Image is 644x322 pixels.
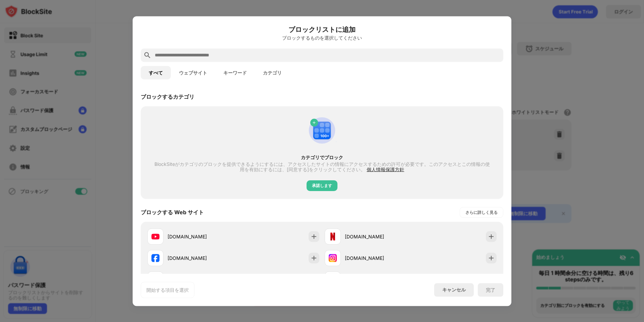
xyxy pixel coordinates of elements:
h6: ブロックリストに追加 [141,24,503,34]
div: カテゴリでブロック [153,154,491,160]
button: キーワード [215,66,255,79]
div: 承諾します [312,182,332,189]
img: favicons [151,232,159,240]
div: [DOMAIN_NAME] [168,255,233,262]
div: 開始する項目を選択 [146,286,189,293]
span: 個人情報保護方針 [367,166,404,172]
div: ブロックするカテゴリ [141,93,194,100]
button: カテゴリ [255,66,290,79]
div: さらに詳しく見る [465,209,498,216]
button: ウェブサイト [171,66,215,79]
div: 完了 [486,287,495,292]
div: [DOMAIN_NAME] [168,233,233,240]
div: BlockSiteがカテゴリのブロックを提供できるようにするには、アクセスしたサイトの情報にアクセスするための許可が必要です。このアクセスとこの情報の使用を有効にするには、[同意する]をクリック... [153,161,491,172]
img: favicons [329,254,337,262]
img: search.svg [143,51,151,59]
div: キャンセル [442,287,466,293]
div: ブロックするものを選択してください [141,35,503,40]
img: favicons [151,254,159,262]
button: すべて [141,66,171,79]
img: category-add.svg [306,114,338,146]
img: favicons [329,232,337,240]
div: [DOMAIN_NAME] [345,233,411,240]
div: [DOMAIN_NAME] [345,255,411,262]
div: ブロックする Web サイト [141,209,204,216]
